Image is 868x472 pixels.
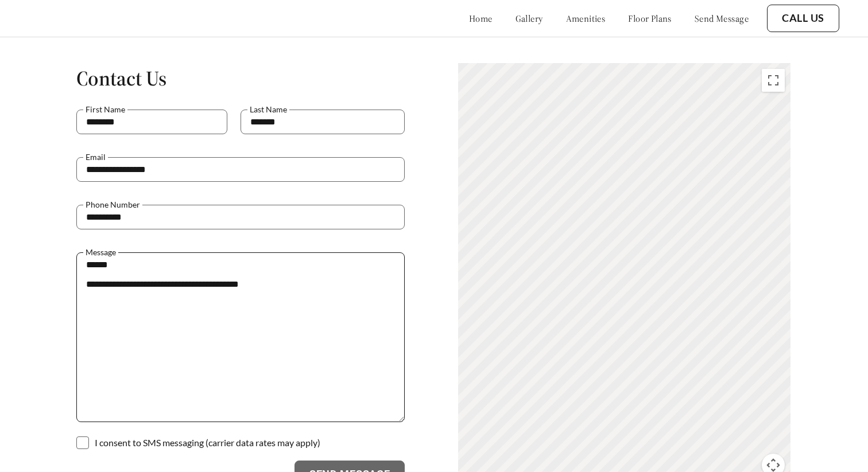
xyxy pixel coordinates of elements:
[469,13,493,24] a: home
[767,5,839,32] button: Call Us
[695,13,749,24] a: send message
[762,69,785,92] button: Toggle fullscreen view
[566,13,606,24] a: amenities
[516,13,543,24] a: gallery
[782,12,824,25] a: Call Us
[628,13,672,24] a: floor plans
[76,65,405,91] h1: Contact Us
